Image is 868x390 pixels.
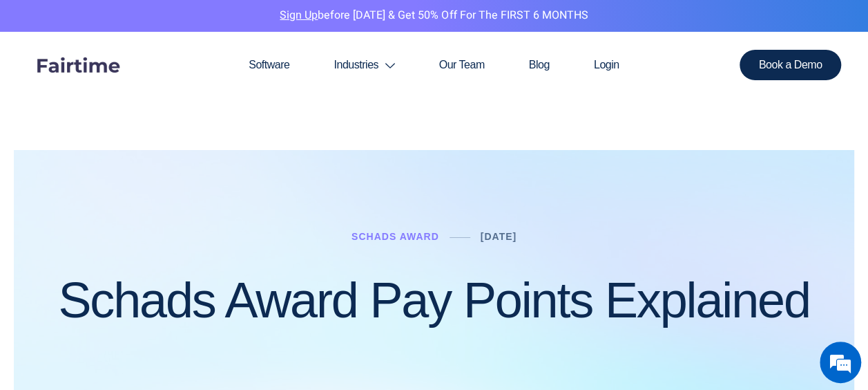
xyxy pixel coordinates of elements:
[311,32,416,98] a: Industries
[226,32,311,98] a: Software
[572,32,642,98] a: Login
[58,273,809,328] h1: Schads Award Pay Points Explained
[759,59,822,71] span: Book a Demo
[280,7,318,24] a: Sign Up
[507,32,572,98] a: Blog
[417,32,507,98] a: Our Team
[10,7,858,25] p: before [DATE] & Get 50% Off for the FIRST 6 MONTHS
[481,231,517,242] a: [DATE]
[351,231,439,242] a: Schads Award
[740,50,842,80] a: Book a Demo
